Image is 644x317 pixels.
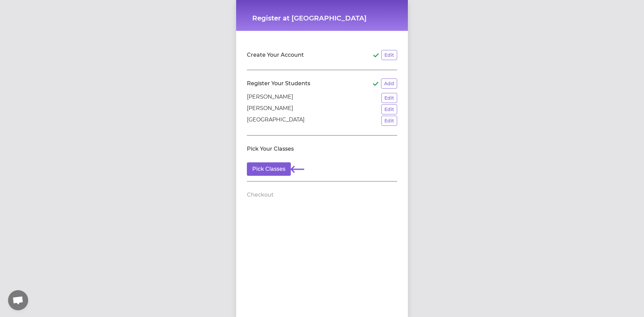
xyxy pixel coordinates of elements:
[381,104,397,114] button: Edit
[381,93,397,103] button: Edit
[247,145,294,153] h2: Pick Your Classes
[247,116,305,126] p: [GEOGRAPHIC_DATA]
[247,93,293,103] p: [PERSON_NAME]
[8,290,28,310] a: Open chat
[252,13,392,23] h1: Register at [GEOGRAPHIC_DATA]
[381,116,397,126] button: Edit
[247,80,310,88] h2: Register Your Students
[247,104,293,114] p: [PERSON_NAME]
[381,78,397,89] button: Add
[247,191,274,199] h2: Checkout
[247,162,291,176] button: Pick Classes
[381,50,397,60] button: Edit
[247,51,304,59] h2: Create Your Account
